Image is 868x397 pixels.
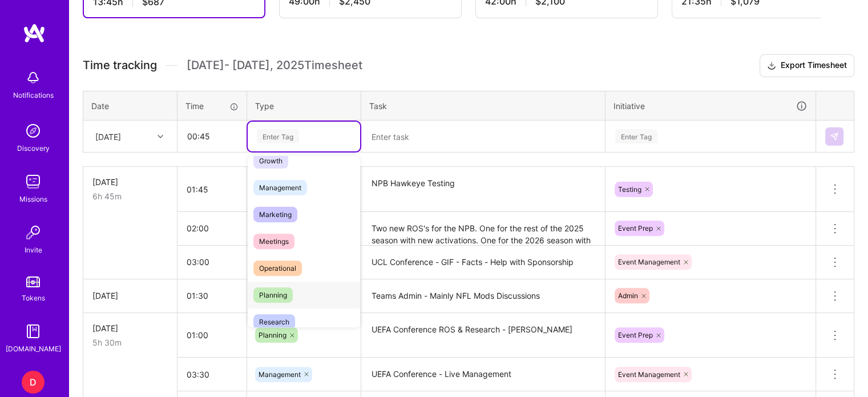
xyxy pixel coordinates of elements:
[22,221,45,244] img: Invite
[618,331,653,339] span: Event Prep
[92,290,168,302] div: [DATE]
[26,276,40,287] img: tokens
[253,180,307,195] span: Management
[830,132,839,141] img: Submit
[92,322,168,334] div: [DATE]
[362,168,604,211] textarea: NPB Hawkeye Testing
[259,370,301,379] span: Management
[177,247,247,277] input: HH:MM
[177,320,247,350] input: HH:MM
[767,60,776,72] i: icon Download
[17,142,50,154] div: Discovery
[19,371,47,394] a: D
[95,130,121,142] div: [DATE]
[177,213,247,243] input: HH:MM
[23,23,46,43] img: logo
[83,91,177,121] th: Date
[13,89,54,101] div: Notifications
[618,224,653,232] span: Event Prep
[253,260,302,276] span: Operational
[253,287,293,303] span: Planning
[178,121,246,151] input: HH:MM
[187,58,362,73] span: [DATE] - [DATE] , 2025 Timesheet
[22,119,45,142] img: discovery
[259,331,286,339] span: Planning
[92,190,168,202] div: 6h 45m
[19,193,47,205] div: Missions
[185,100,239,112] div: Time
[92,336,168,348] div: 5h 30m
[22,320,45,343] img: guide book
[22,66,45,89] img: bell
[362,314,604,357] textarea: UEFA Conference ROS & Research - [PERSON_NAME]
[177,359,247,390] input: HH:MM
[618,370,680,379] span: Event Management
[361,91,605,121] th: Task
[25,244,42,256] div: Invite
[618,185,641,194] span: Testing
[362,280,604,312] textarea: Teams Admin - Mainly NFL Mods Discussions
[362,247,604,278] textarea: UCL Conference - GIF - Facts - Help with Sponsorship
[253,153,288,169] span: Growth
[253,207,297,222] span: Marketing
[362,359,604,390] textarea: UEFA Conference - Live Management
[22,170,45,193] img: teamwork
[760,54,854,77] button: Export Timesheet
[618,291,638,300] span: Admin
[615,127,657,145] div: Enter Tag
[83,58,157,73] span: Time tracking
[22,292,45,304] div: Tokens
[618,258,680,266] span: Event Management
[253,234,294,249] span: Meetings
[257,127,299,145] div: Enter Tag
[362,213,604,244] textarea: Two new ROS's for the NPB. One for the rest of the 2025 season with new activations. One for the ...
[253,314,295,330] span: Research
[92,176,168,188] div: [DATE]
[177,174,247,204] input: HH:MM
[613,99,808,113] div: Initiative
[247,91,361,121] th: Type
[177,280,247,311] input: HH:MM
[6,343,61,355] div: [DOMAIN_NAME]
[158,134,163,139] i: icon Chevron
[22,371,45,394] div: D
